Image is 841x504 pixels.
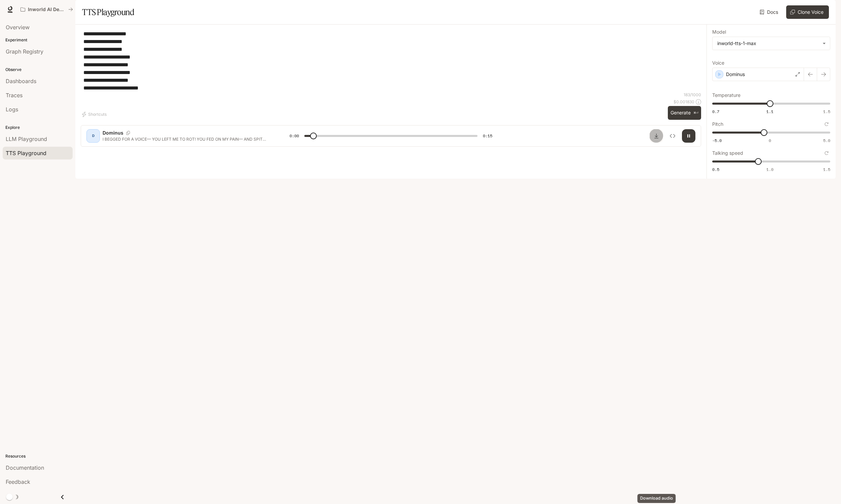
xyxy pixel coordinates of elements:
[693,111,698,115] p: ⌘⏎
[823,167,830,172] span: 1.5
[712,167,719,172] span: 0.5
[766,167,773,172] span: 1.0
[28,7,66,12] p: Inworld AI Demos
[823,120,830,128] button: Reset to default
[290,133,299,139] span: 0:00
[823,149,830,157] button: Reset to default
[712,61,724,65] p: Voice
[712,93,740,98] p: Temperature
[726,71,745,78] p: Dominus
[786,5,829,19] button: Clone Voice
[668,106,701,120] button: Generate⌘⏎
[712,122,723,127] p: Pitch
[17,3,76,16] button: All workspaces
[713,37,830,50] div: inworld-tts-1-max
[712,151,743,155] p: Talking speed
[666,129,679,143] button: Inspect
[82,5,134,19] h1: TTS Playground
[823,138,830,143] span: 5.0
[758,5,781,19] a: Docs
[88,131,99,141] div: D
[712,138,722,143] span: -5.0
[712,109,719,114] span: 0.7
[712,30,726,34] p: Model
[766,109,773,114] span: 1.1
[717,40,819,47] div: inworld-tts-1-max
[123,131,133,135] button: Copy Voice ID
[638,494,676,503] div: Download audio
[650,129,663,143] button: Download audio
[103,136,273,142] p: I BEGGED FOR A VOICE— YOU LEFT ME TO ROT! YOU FED ON MY PAIN— AND SPIT WHEN I FOUGHT! I’M DONE BE...
[769,138,771,143] span: 0
[103,130,123,136] p: Dominus
[81,109,109,120] button: Shortcuts
[823,109,830,114] span: 1.5
[483,133,492,139] span: 0:15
